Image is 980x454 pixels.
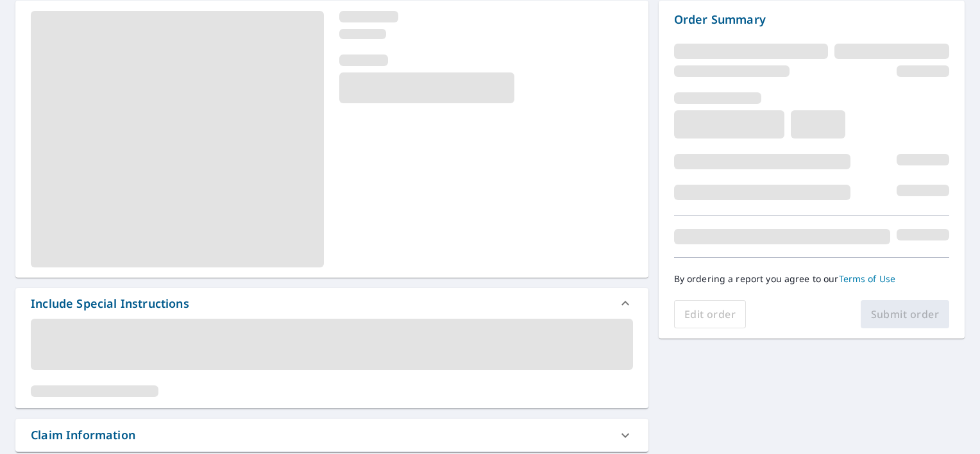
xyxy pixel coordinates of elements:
div: Include Special Instructions [15,288,648,319]
div: Claim Information [31,426,135,444]
a: Terms of Use [839,273,896,285]
p: By ordering a report you agree to our [674,273,949,285]
p: Order Summary [674,11,949,28]
div: Include Special Instructions [31,295,189,312]
div: Claim Information [15,419,648,451]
